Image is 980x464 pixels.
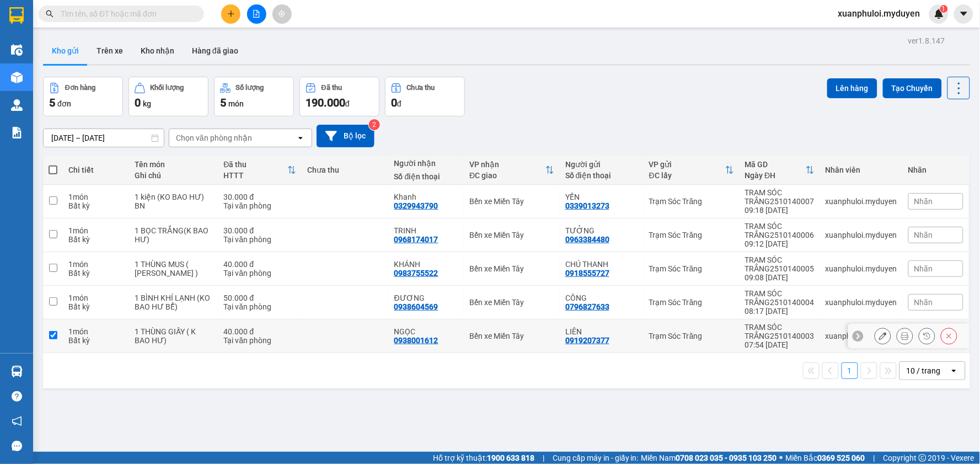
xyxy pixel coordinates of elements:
span: message [12,441,22,451]
div: 40.000 đ [223,260,296,269]
span: | [874,452,875,464]
div: Người nhận [394,159,459,168]
div: Đã thu [223,160,287,169]
div: 09:18 [DATE] [745,206,815,215]
div: ver 1.8.147 [908,35,945,47]
div: ĐC lấy [649,171,725,180]
button: Lên hàng [827,78,877,98]
div: LIÊN [565,327,638,336]
span: caret-down [959,9,969,19]
div: KHÁNH [394,260,459,269]
div: 1 BỌC TRẮNG(K BAO HƯ) [135,226,212,244]
button: Đã thu190.000đ [299,77,379,116]
span: question-circle [12,391,22,402]
div: BN [135,201,212,210]
div: Nhãn [908,166,963,174]
span: 0 [135,96,141,109]
div: xuanphuloi.myduyen [826,231,897,239]
button: Số lượng5món [214,77,294,116]
div: xuanphuloi.myduyen [826,332,897,340]
div: Tên món [135,160,212,169]
div: 30.000 đ [223,226,296,235]
div: TRẠM SÓC TRĂNG2510140006 [745,222,815,239]
strong: 0369 525 060 [818,454,865,462]
span: search [46,10,53,18]
img: icon-new-feature [934,9,944,19]
div: Sửa đơn hàng [875,328,891,344]
div: 10 / trang [907,365,941,376]
div: 1 món [68,260,124,269]
div: Trạm Sóc Trăng [649,231,734,239]
div: 1 BÌNH KHÍ LẠNH (KO BAO HƯ BỂ) [135,294,212,311]
span: copyright [919,454,927,462]
div: 0918555727 [565,269,609,278]
button: plus [221,4,240,24]
button: Khối lượng0kg [128,77,208,116]
input: Select a date range. [44,129,164,147]
span: kg [143,99,151,108]
div: 30.000 đ [223,193,296,201]
div: Bến xe Miền Tây [469,197,554,206]
div: TRẠM SÓC TRĂNG2510140005 [745,255,815,273]
span: xuanphuloi.myduyen [829,7,929,20]
div: 1 món [68,193,124,201]
button: Hàng đã giao [183,38,247,64]
button: 1 [842,362,858,379]
span: Nhãn [914,298,933,307]
div: TRINH [394,226,459,235]
strong: 1900 633 818 [487,454,534,462]
div: 07:54 [DATE] [745,340,815,349]
div: 50.000 đ [223,294,296,302]
th: Toggle SortBy [464,156,560,185]
button: Tạo Chuyến [883,78,942,98]
img: logo-vxr [9,7,24,24]
div: Tại văn phòng [223,201,296,210]
img: solution-icon [11,127,23,138]
sup: 2 [369,119,380,130]
div: Trạm Sóc Trăng [649,264,734,273]
svg: open [950,366,958,375]
div: 0919207377 [565,336,609,345]
span: ⚪️ [780,456,783,460]
div: TRẠM SÓC TRĂNG2510140004 [745,289,815,307]
div: VP nhận [469,160,545,169]
strong: 0708 023 035 - 0935 103 250 [676,454,777,462]
div: Bến xe Miền Tây [469,332,554,340]
svg: open [296,134,305,142]
div: 0796827633 [565,302,609,311]
div: 1 THÙNG MUS ( KO BAO HƯ ) [135,260,212,278]
div: Bến xe Miền Tây [469,298,554,307]
span: đ [397,99,401,108]
div: TRẠM SÓC TRĂNG2510140003 [745,323,815,340]
button: Chưa thu0đ [385,77,465,116]
div: TRẠM SÓC TRĂNG2510140007 [745,188,815,206]
button: Kho nhận [132,38,183,64]
span: 5 [49,96,55,109]
div: 1 kiện (KO BAO HƯ) [135,193,212,201]
span: aim [278,10,286,18]
div: 0938001612 [394,336,438,345]
div: Tại văn phòng [223,302,296,311]
div: 1 món [68,226,124,235]
div: Chọn văn phòng nhận [176,132,252,143]
div: Tại văn phòng [223,269,296,278]
span: 0 [391,96,397,109]
span: đ [345,99,350,108]
button: Đơn hàng5đơn [43,77,123,116]
div: ĐC giao [469,171,545,180]
button: Bộ lọc [317,125,374,147]
span: món [228,99,244,108]
div: Khối lượng [151,84,184,92]
div: Số điện thoại [394,172,459,181]
sup: 1 [940,5,948,13]
span: Cung cấp máy in - giấy in: [553,452,639,464]
img: warehouse-icon [11,44,23,56]
th: Toggle SortBy [644,156,740,185]
div: Mã GD [745,160,806,169]
div: 08:17 [DATE] [745,307,815,316]
div: Bến xe Miền Tây [469,264,554,273]
img: warehouse-icon [11,72,23,83]
div: Chưa thu [307,166,383,174]
span: 1 [942,5,946,13]
div: Ghi chú [135,171,212,180]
